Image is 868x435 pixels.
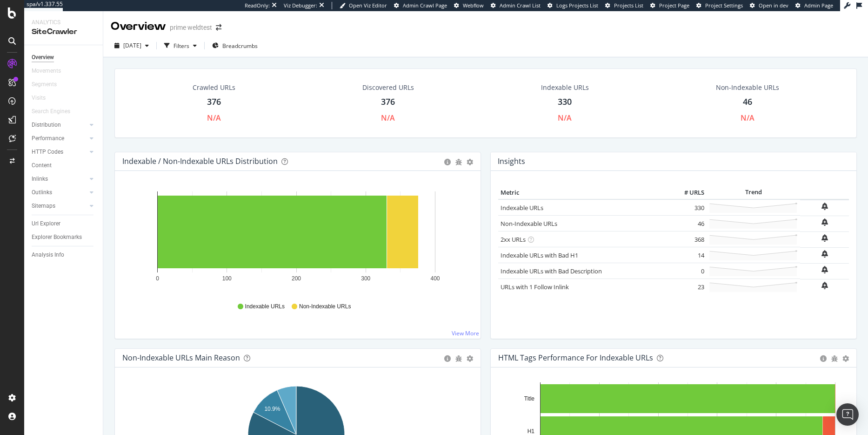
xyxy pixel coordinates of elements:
text: 400 [430,275,440,282]
a: Indexable URLs [501,204,543,212]
td: 330 [669,199,707,216]
div: bell-plus [821,266,828,273]
a: Non-Indexable URLs [501,219,557,228]
span: Admin Crawl List [500,2,541,9]
span: Project Settings [705,2,743,9]
div: gear [467,355,473,362]
text: 100 [222,275,232,282]
div: Explorer Bookmarks [32,232,82,242]
th: # URLS [669,186,707,200]
th: Metric [498,186,669,200]
a: Explorer Bookmarks [32,232,96,242]
span: Project Page [659,2,689,9]
a: View More [452,329,479,337]
div: Analytics [32,19,95,27]
a: URLs with 1 Follow Inlink [501,283,569,291]
h4: Insights [498,155,525,168]
div: gear [842,355,849,362]
span: Admin Page [804,2,833,9]
div: circle-info [444,159,451,165]
div: Indexable URLs [541,83,589,92]
a: Webflow [454,2,484,9]
div: bug [831,355,838,362]
a: Open Viz Editor [340,2,387,9]
span: Webflow [463,2,484,9]
text: H1 [527,428,535,435]
span: Admin Crawl Page [403,2,447,9]
div: Distribution [32,120,61,130]
div: Visits [32,93,46,103]
svg: A chart. [122,186,470,294]
div: Overview [32,53,54,62]
td: 0 [669,263,707,279]
div: 376 [207,96,221,108]
div: Analysis Info [32,250,64,260]
div: bell-plus [821,218,828,226]
div: Performance [32,134,64,143]
td: 46 [669,216,707,231]
a: Distribution [32,120,87,130]
div: N/A [381,113,395,123]
span: Logs Projects List [556,2,598,9]
div: bug [455,159,462,165]
a: Admin Crawl Page [394,2,447,9]
div: Sitemaps [32,201,55,211]
text: 300 [361,275,370,282]
div: N/A [558,113,572,123]
div: bell-plus [821,234,828,242]
div: Content [32,161,52,170]
button: [DATE] [111,38,153,53]
a: Logs Projects List [548,2,598,9]
span: Open Viz Editor [349,2,387,9]
button: Breadcrumbs [208,38,261,53]
div: Non-Indexable URLs [716,83,779,92]
a: Analysis Info [32,250,96,260]
text: 0 [156,275,159,282]
a: Url Explorer [32,219,96,229]
div: bug [455,355,462,362]
div: Url Explorer [32,219,60,229]
a: Projects List [605,2,643,9]
a: Open in dev [750,2,788,9]
a: Visits [32,93,55,103]
span: Non-Indexable URLs [299,303,351,311]
div: ReadOnly: [245,2,270,9]
div: Overview [111,19,166,34]
div: HTML Tags Performance for Indexable URLs [498,353,653,362]
div: arrow-right-arrow-left [216,24,221,31]
div: Segments [32,80,57,89]
div: Non-Indexable URLs Main Reason [122,353,240,362]
a: Inlinks [32,174,87,184]
text: 200 [292,275,301,282]
div: Indexable / Non-Indexable URLs Distribution [122,156,278,166]
div: Filters [174,42,189,50]
text: Title [524,395,535,402]
div: gear [467,159,473,165]
a: Overview [32,53,96,62]
a: Project Settings [696,2,743,9]
div: Crawled URLs [193,83,235,92]
div: N/A [207,113,221,123]
div: Outlinks [32,188,52,197]
div: 376 [381,96,395,108]
a: Admin Page [795,2,833,9]
a: Movements [32,66,70,76]
a: HTTP Codes [32,147,87,157]
span: Breadcrumbs [222,42,258,50]
button: Filters [160,38,200,53]
div: prime weldtest [170,23,212,32]
div: circle-info [444,355,451,362]
a: Sitemaps [32,201,87,211]
div: HTTP Codes [32,147,63,157]
div: N/A [741,113,754,123]
a: Indexable URLs with Bad Description [501,267,602,275]
a: Indexable URLs with Bad H1 [501,251,578,259]
div: bell-plus [821,203,828,210]
a: Search Engines [32,107,80,116]
td: 368 [669,231,707,247]
div: Open Intercom Messenger [836,403,859,426]
div: 46 [743,96,752,108]
a: Admin Crawl List [491,2,541,9]
th: Trend [707,186,800,200]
